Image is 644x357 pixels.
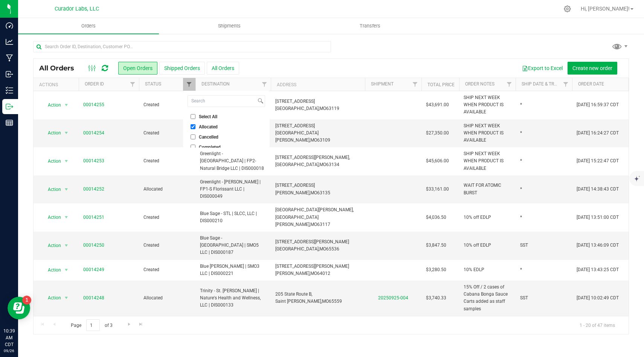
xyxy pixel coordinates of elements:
span: Curador Labs, LLC [55,6,99,12]
span: $45,606.00 [426,157,449,165]
input: Select All [191,114,195,119]
span: [STREET_ADDRESS] [275,123,315,128]
span: select [62,100,71,110]
a: Total Price [427,82,455,87]
a: 00014248 [83,294,104,302]
span: $4,036.50 [426,214,446,221]
span: MO [310,190,317,195]
a: Order ID [85,81,104,87]
button: Create new order [568,62,617,75]
inline-svg: Outbound [6,103,13,110]
span: Action [41,156,61,166]
span: 1 - 20 of 47 items [574,319,621,331]
span: Transfers [349,23,391,29]
span: select [62,156,71,166]
span: Trinity - St. [PERSON_NAME] | Nature's Health and Wellness, LLC | DIS000133 [200,287,266,309]
a: 00014252 [83,186,104,193]
a: Filter [560,78,572,91]
span: MO [310,271,317,276]
span: $27,350.00 [426,130,449,137]
span: [DATE] 15:22:47 CDT [577,157,619,165]
a: Destination [201,81,230,87]
span: Hi, [PERSON_NAME]! [581,6,630,12]
span: [STREET_ADDRESS] [275,183,315,188]
input: Allocated [191,124,195,129]
inline-svg: Manufacturing [6,54,13,62]
input: Search [188,96,256,107]
span: [DATE] 16:59:37 CDT [577,101,619,108]
span: [GEOGRAPHIC_DATA][PERSON_NAME], [275,207,354,212]
span: [DATE] 14:38:43 CDT [577,186,619,193]
span: 205 State Route B, [275,291,312,297]
span: Greenlight - [PERSON_NAME] | FP1-S Florissant LLC | DIS000049 [200,178,266,200]
span: $43,691.00 [426,101,449,108]
span: [DATE] 13:46:09 CDT [577,242,619,249]
span: SST [520,242,528,249]
span: [GEOGRAPHIC_DATA], [275,106,319,111]
span: 10% off EDLP [464,214,491,221]
span: Greenlight - [GEOGRAPHIC_DATA] | FP2-Natural Bridge LLC | DIS000018 [200,150,266,172]
span: Cancelled [199,135,218,139]
button: Open Orders [118,62,157,75]
span: Allocated [143,186,191,193]
span: Create new order [572,65,612,71]
span: $3,740.33 [426,294,446,302]
span: select [62,212,71,223]
span: [DATE] 16:24:27 CDT [577,130,619,137]
a: Filter [503,78,516,91]
span: Select All [199,114,217,119]
span: MO [322,299,329,304]
a: 00014253 [83,157,104,165]
a: Go to the next page [124,319,134,330]
div: Manage settings [563,5,572,12]
a: Shipments [159,18,300,34]
a: Order Date [578,81,604,87]
span: Page of 3 [64,319,119,331]
span: [STREET_ADDRESS][PERSON_NAME] [275,239,349,244]
span: [DATE] 13:43:25 CDT [577,266,619,273]
span: 10% off EDLP [464,242,491,249]
span: select [62,240,71,251]
p: 09/26 [3,348,15,354]
a: Ship Date & Transporter [522,81,580,87]
span: Action [41,293,61,303]
input: Cancelled [191,134,195,139]
inline-svg: Reports [6,119,13,127]
span: Created [143,242,191,249]
inline-svg: Analytics [6,38,13,46]
span: Action [41,100,61,110]
div: Actions [39,82,76,87]
span: select [62,265,71,275]
button: Export to Excel [517,62,568,75]
input: Completed [191,145,195,150]
span: Saint [PERSON_NAME], [275,299,322,304]
a: Filter [127,78,139,91]
span: 10% EDLP [464,266,484,273]
span: [PERSON_NAME], [275,271,310,276]
span: 63117 [317,222,330,227]
span: select [62,184,71,195]
span: Created [143,101,191,108]
span: 63109 [317,137,330,143]
a: Status [145,81,161,87]
a: Filter [258,78,271,91]
span: MO [319,246,326,252]
input: 1 [86,319,100,331]
a: Go to the last page [136,319,147,330]
span: 63135 [317,190,330,195]
inline-svg: Inventory [6,87,13,94]
th: Address [271,78,365,91]
span: [STREET_ADDRESS][PERSON_NAME], [275,155,350,160]
span: $33,161.00 [426,186,449,193]
span: 65559 [329,299,342,304]
span: Action [41,265,61,275]
span: Action [41,184,61,195]
a: 00014251 [83,214,104,221]
span: SHIP NEXT WEEK WHEN PRODUCT IS AVAILABLE [464,150,511,172]
a: Shipment [371,81,394,87]
span: MO [319,162,326,167]
a: 00014255 [83,101,104,108]
span: 63134 [326,162,339,167]
a: Filter [409,78,421,91]
span: Blue [PERSON_NAME] | SMO3 LLC | DIS000221 [200,263,266,277]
